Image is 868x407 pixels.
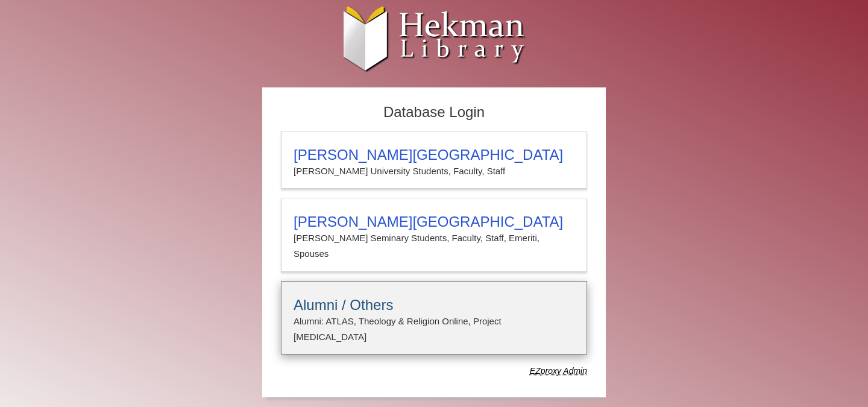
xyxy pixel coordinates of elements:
h3: [PERSON_NAME][GEOGRAPHIC_DATA] [294,213,574,230]
h3: Alumni / Others [294,297,574,314]
a: [PERSON_NAME][GEOGRAPHIC_DATA][PERSON_NAME] Seminary Students, Faculty, Staff, Emeriti, Spouses [281,198,587,272]
p: [PERSON_NAME] University Students, Faculty, Staff [294,163,574,179]
h2: Database Login [275,100,593,125]
summary: Alumni / OthersAlumni: ATLAS, Theology & Religion Online, Project [MEDICAL_DATA] [294,297,574,345]
p: Alumni: ATLAS, Theology & Religion Online, Project [MEDICAL_DATA] [294,314,574,345]
dfn: Use Alumni login [530,366,587,376]
a: [PERSON_NAME][GEOGRAPHIC_DATA][PERSON_NAME] University Students, Faculty, Staff [281,131,587,189]
p: [PERSON_NAME] Seminary Students, Faculty, Staff, Emeriti, Spouses [294,230,574,262]
h3: [PERSON_NAME][GEOGRAPHIC_DATA] [294,147,574,163]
